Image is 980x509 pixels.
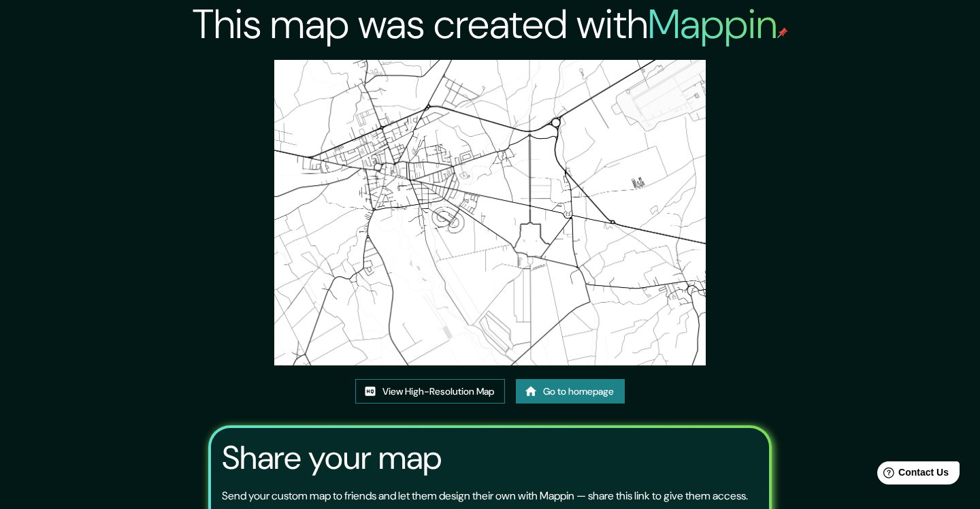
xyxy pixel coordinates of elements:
[516,379,625,404] a: Go to homepage
[222,488,748,504] p: Send your custom map to friends and let them design their own with Mappin — share this link to gi...
[274,60,706,365] img: created-map
[222,439,442,477] h3: Share your map
[859,456,965,494] iframe: Help widget launcher
[355,379,505,404] a: View High-Resolution Map
[777,27,788,38] img: mappin-pin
